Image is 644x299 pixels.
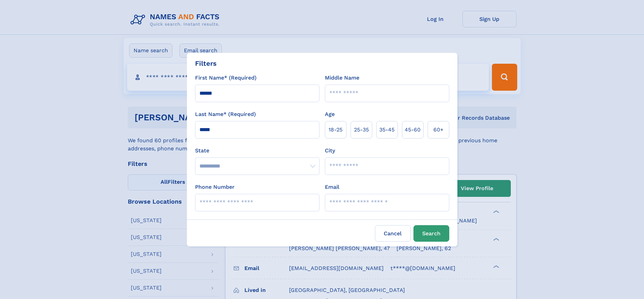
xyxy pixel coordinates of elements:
label: Phone Number [195,183,235,191]
label: Last Name* (Required) [195,110,256,118]
label: Email [325,183,339,191]
button: Search [413,225,449,242]
label: Middle Name [325,74,359,82]
label: First Name* (Required) [195,74,257,82]
span: 18‑25 [329,126,342,134]
span: 35‑45 [379,126,395,134]
label: State [195,147,319,155]
div: Filters [195,58,217,68]
label: City [325,147,335,155]
label: Age [325,110,335,118]
span: 45‑60 [405,126,421,134]
label: Cancel [375,225,411,242]
span: 25‑35 [354,126,369,134]
span: 60+ [433,126,444,134]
